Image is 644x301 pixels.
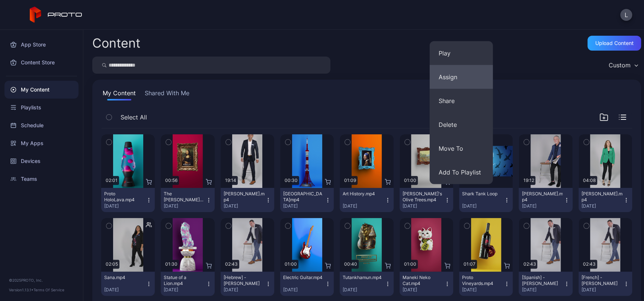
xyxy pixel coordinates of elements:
a: Content Store [4,54,79,71]
div: [DATE] [343,287,384,293]
button: [Spanish] - [PERSON_NAME][DATE] [519,272,572,296]
button: Tutankhamun.mp4[DATE] [340,272,393,296]
button: Custom [605,57,641,74]
button: Sana.mp4[DATE] [101,272,155,296]
div: Custom [609,61,631,69]
a: My Apps [4,134,79,152]
div: Sana.mp4 [104,275,145,281]
div: [DATE] [522,287,563,293]
div: [DATE] [164,203,205,209]
div: [DATE] [403,287,444,293]
div: Marshall.mp4 [522,191,563,203]
div: Saurin Patel.mp4 [224,191,265,203]
div: Art History.mp4 [343,191,384,197]
button: Statue of a Lion.mp4[DATE] [161,272,214,296]
button: Shark Tank Loop[DATE] [459,188,513,212]
button: The [PERSON_NAME] [PERSON_NAME].mp4[DATE] [161,188,214,212]
button: [French] - [PERSON_NAME][DATE] [579,272,632,296]
div: [DATE] [343,203,384,209]
div: [DATE] [581,203,623,209]
button: Share [430,89,493,113]
button: Move To [430,137,493,160]
div: [DATE] [104,287,146,293]
button: Electric Guitar.mp4[DATE] [280,272,334,296]
button: Assign [430,65,493,89]
span: Version 1.13.1 • [9,288,33,292]
div: [DATE] [403,203,444,209]
div: Upload Content [595,40,634,46]
button: Add To Playlist [430,160,493,184]
a: Teams [4,170,79,188]
div: [DATE] [104,203,146,209]
div: Electric Guitar.mp4 [283,275,324,281]
button: Proto Vineyards.mp4[DATE] [459,272,513,296]
button: [PERSON_NAME].mp4[DATE] [579,188,632,212]
div: [French] - Drew [581,275,622,286]
button: Maneki Neko Cat.mp4[DATE] [400,272,453,296]
a: My Content [4,81,79,99]
button: Proto HoloLava.mp4[DATE] [101,188,155,212]
button: My Content [101,89,137,100]
a: Terms Of Service [33,288,64,292]
button: [GEOGRAPHIC_DATA]mp4[DATE] [280,188,334,212]
div: [DATE] [224,287,265,293]
div: [DATE] [462,287,504,293]
div: Jessica.mp4 [581,191,622,203]
button: [Hebrew] - [PERSON_NAME][DATE] [221,272,274,296]
button: [PERSON_NAME]'s Olive Trees.mp4[DATE] [400,188,453,212]
a: App Store [4,36,79,54]
div: [Hebrew] - Drew [224,275,265,286]
button: Shared With Me [143,89,191,100]
div: Van Gogh's Olive Trees.mp4 [403,191,443,203]
div: Proto HoloLava.mp4 [104,191,145,203]
div: [DATE] [581,287,623,293]
span: Select All [121,113,147,122]
a: Playlists [4,99,79,116]
button: Upload Content [587,36,641,51]
button: [PERSON_NAME].mp4[DATE] [221,188,274,212]
div: [Spanish] - Drew [522,275,563,286]
button: Art History.mp4[DATE] [340,188,393,212]
a: Devices [4,152,79,170]
div: Content [92,37,140,49]
div: Tutankhamun.mp4 [343,275,384,281]
button: [PERSON_NAME].mp4[DATE] [519,188,572,212]
div: Proto Vineyards.mp4 [462,275,503,286]
button: Delete [430,113,493,137]
div: Shark Tank Loop [462,191,503,197]
div: © 2025 PROTO, Inc. [9,277,74,283]
button: L [620,9,632,21]
div: [DATE] [283,203,325,209]
div: Tokyo Tower.mp4 [283,191,324,203]
div: [DATE] [164,287,205,293]
div: [DATE] [462,203,504,209]
div: [DATE] [224,203,265,209]
div: Statue of a Lion.mp4 [164,275,205,286]
div: Maneki Neko Cat.mp4 [403,275,443,286]
div: [DATE] [522,203,563,209]
div: The Mona Lisa.mp4 [164,191,205,203]
a: Schedule [4,116,79,134]
button: Play [430,41,493,65]
div: [DATE] [283,287,325,293]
